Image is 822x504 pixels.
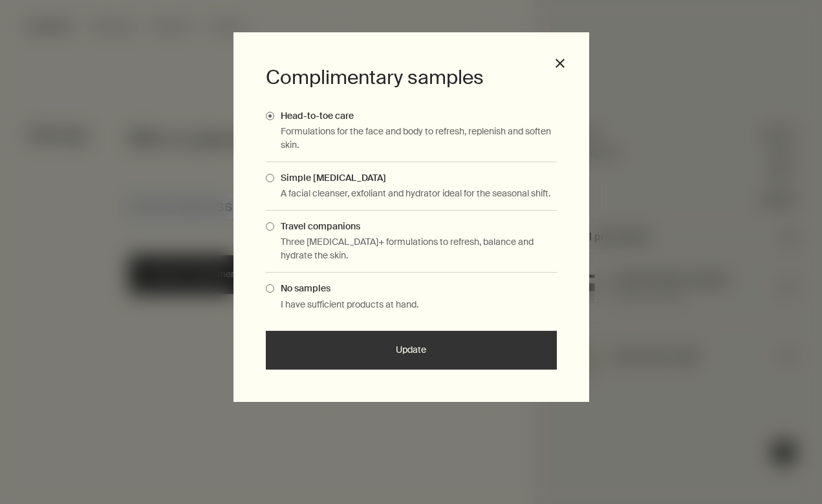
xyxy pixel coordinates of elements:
[266,331,557,370] button: Update
[274,172,386,184] span: Simple [MEDICAL_DATA]
[281,125,557,152] p: Formulations for the face and body to refresh, replenish and soften skin.
[281,298,557,311] p: I have sufficient products at hand.
[274,110,354,121] span: Head-to-toe care
[554,58,566,69] button: close
[274,220,360,232] span: Travel companions
[281,187,557,200] p: A facial cleanser, exfoliant and hydrator ideal for the seasonal shift.
[281,235,557,262] p: Three [MEDICAL_DATA]+ formulations to refresh, balance and hydrate the skin.
[266,65,557,90] h3: Complimentary samples
[274,282,330,294] span: No samples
